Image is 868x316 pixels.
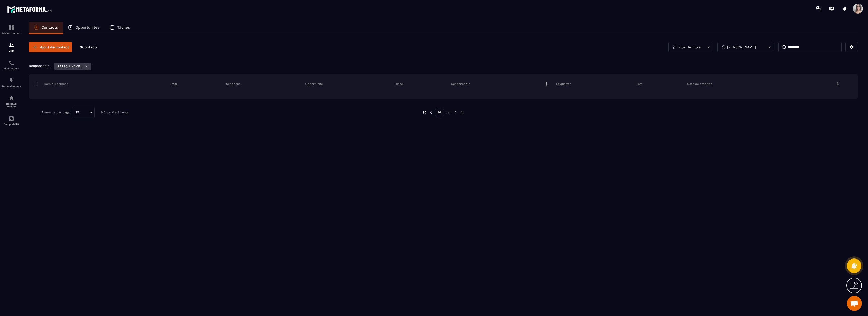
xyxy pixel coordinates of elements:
img: prev [429,110,433,115]
a: automationsautomationsAutomatisations [1,74,21,91]
p: [PERSON_NAME] [57,65,81,68]
a: formationformationCRM [1,38,21,56]
p: Opportunités [75,25,99,30]
span: Contacts [82,45,98,49]
p: Planificateur [1,67,21,70]
a: accountantaccountantComptabilité [1,112,21,129]
button: Ajout de contact [29,42,72,52]
p: Nom du contact [34,82,68,86]
p: Tâches [117,25,130,30]
p: Réseaux Sociaux [1,102,21,108]
p: Contacts [41,25,58,30]
a: Contacts [29,22,63,34]
p: Date de création [687,82,712,86]
a: Opportunités [63,22,104,34]
img: accountant [8,116,14,122]
p: 01 [435,108,444,117]
div: Search for option [72,107,95,118]
p: Comptabilité [1,123,21,126]
img: formation [8,24,14,31]
span: Ajout de contact [40,45,69,50]
p: Étiquettes [556,82,571,86]
img: social-network [8,95,14,101]
p: Opportunité [305,82,323,86]
p: de 1 [446,110,452,114]
img: logo [7,5,52,14]
p: CRM [1,49,21,52]
img: next [460,110,464,115]
p: Phase [394,82,403,86]
a: formationformationTableau de bord [1,21,21,38]
p: Éléments par page [41,111,69,114]
p: Email [170,82,178,86]
p: Plus de filtre [678,45,701,49]
img: prev [422,110,427,115]
a: Tâches [104,22,135,34]
input: Search for option [81,110,88,115]
p: Téléphone [226,82,241,86]
a: schedulerschedulerPlanificateur [1,56,21,74]
p: Liste [636,82,643,86]
img: automations [8,77,14,83]
span: 10 [74,110,81,115]
img: scheduler [8,60,14,66]
p: 0 [80,45,98,50]
a: social-networksocial-networkRéseaux Sociaux [1,91,21,112]
p: [PERSON_NAME] [727,45,756,49]
p: Responsable : [29,64,51,68]
img: formation [8,42,14,48]
img: next [453,110,458,115]
p: Tableau de bord [1,32,21,35]
a: Ouvrir le chat [847,296,862,311]
p: Responsable [451,82,470,86]
p: 1-0 sur 0 éléments [101,111,128,114]
p: Automatisations [1,85,21,88]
